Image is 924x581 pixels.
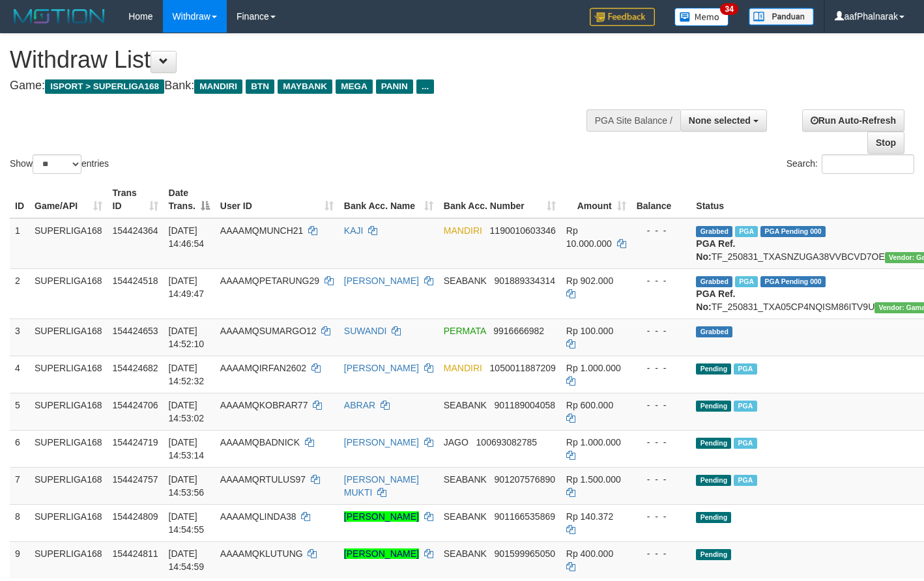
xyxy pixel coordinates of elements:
th: User ID: activate to sort column ascending [215,181,339,218]
div: - - - [637,547,686,560]
span: MANDIRI [444,225,482,236]
span: AAAAMQKOBRAR77 [220,400,308,410]
span: AAAAMQLINDA38 [220,511,296,522]
span: Copy 1190010603346 to clipboard [490,225,556,236]
td: SUPERLIGA168 [29,268,108,319]
span: [DATE] 14:53:02 [169,400,205,423]
span: Copy 1050011887209 to clipboard [490,363,556,373]
span: Pending [696,401,731,412]
a: Run Auto-Refresh [802,109,904,132]
span: MANDIRI [444,363,482,373]
span: AAAAMQBADNICK [220,437,300,447]
span: Copy 100693082785 to clipboard [476,437,537,447]
span: [DATE] 14:53:56 [169,474,205,498]
span: Grabbed [696,276,732,287]
span: [DATE] 14:46:54 [169,225,205,249]
div: - - - [637,274,686,287]
span: SEABANK [444,276,487,286]
span: SEABANK [444,511,487,522]
span: SEABANK [444,400,487,410]
span: Pending [696,438,731,449]
span: SEABANK [444,548,487,559]
span: Marked by aafsoumeymey [734,363,757,375]
td: 7 [10,467,29,504]
a: [PERSON_NAME] [344,548,419,559]
a: ABRAR [344,400,375,410]
span: Marked by aafsengchandara [735,276,758,287]
span: Copy 901889334314 to clipboard [495,276,555,286]
span: Grabbed [696,326,732,337]
a: SUWANDI [344,326,387,336]
div: - - - [637,436,686,449]
th: ID [10,181,29,218]
span: 154424682 [113,363,158,373]
td: SUPERLIGA168 [29,541,108,578]
span: MANDIRI [194,79,242,94]
span: 34 [720,3,738,15]
span: [DATE] 14:54:59 [169,548,205,572]
span: SEABANK [444,474,487,485]
label: Search: [787,154,914,174]
th: Trans ID: activate to sort column ascending [108,181,164,218]
span: [DATE] 14:53:14 [169,437,205,461]
td: 1 [10,218,29,269]
span: Pending [696,549,731,560]
span: Rp 10.000.000 [566,225,612,249]
th: Date Trans.: activate to sort column descending [164,181,215,218]
img: MOTION_logo.png [10,7,109,26]
span: AAAAMQSUMARGO12 [220,326,317,336]
span: Marked by aafsoumeymey [735,226,758,237]
span: Copy 901207576890 to clipboard [495,474,555,485]
td: SUPERLIGA168 [29,356,108,393]
span: PGA Pending [760,276,826,287]
span: 154424364 [113,225,158,236]
span: MEGA [336,79,373,94]
th: Amount: activate to sort column ascending [561,181,631,218]
img: Button%20Memo.svg [674,8,729,26]
span: Rp 100.000 [566,326,613,336]
span: Pending [696,475,731,486]
a: [PERSON_NAME] MUKTI [344,474,419,498]
th: Bank Acc. Number: activate to sort column ascending [439,181,561,218]
span: 154424809 [113,511,158,522]
span: MAYBANK [278,79,332,94]
span: AAAAMQPETARUNG29 [220,276,319,286]
span: 154424719 [113,437,158,447]
div: - - - [637,473,686,486]
a: [PERSON_NAME] [344,437,419,447]
span: Pending [696,512,731,523]
th: Balance [631,181,691,218]
input: Search: [822,154,914,174]
span: Rp 1.500.000 [566,474,621,485]
span: Copy 901189004058 to clipboard [495,400,555,410]
div: PGA Site Balance / [586,109,680,132]
div: - - - [637,510,686,523]
b: PGA Ref. No: [696,289,735,312]
td: SUPERLIGA168 [29,467,108,504]
td: 8 [10,504,29,541]
a: KAJI [344,225,364,236]
td: SUPERLIGA168 [29,504,108,541]
td: 5 [10,393,29,430]
td: SUPERLIGA168 [29,218,108,269]
a: Stop [867,132,904,154]
span: Marked by aafsengchandara [734,475,757,486]
span: AAAAMQRTULUS97 [220,474,306,485]
td: 2 [10,268,29,319]
span: Marked by aafsoumeymey [734,438,757,449]
span: [DATE] 14:52:10 [169,326,205,349]
span: Rp 902.000 [566,276,613,286]
img: panduan.png [749,8,814,25]
span: 154424757 [113,474,158,485]
span: Rp 1.000.000 [566,437,621,447]
span: Grabbed [696,226,732,237]
div: - - - [637,324,686,337]
select: Showentries [33,154,81,174]
span: Rp 400.000 [566,548,613,559]
span: JAGO [444,437,469,447]
span: [DATE] 14:54:55 [169,511,205,535]
span: Rp 140.372 [566,511,613,522]
span: Copy 901599965050 to clipboard [495,548,555,559]
span: Marked by aafsengchandara [734,401,757,412]
span: ISPORT > SUPERLIGA168 [45,79,164,94]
